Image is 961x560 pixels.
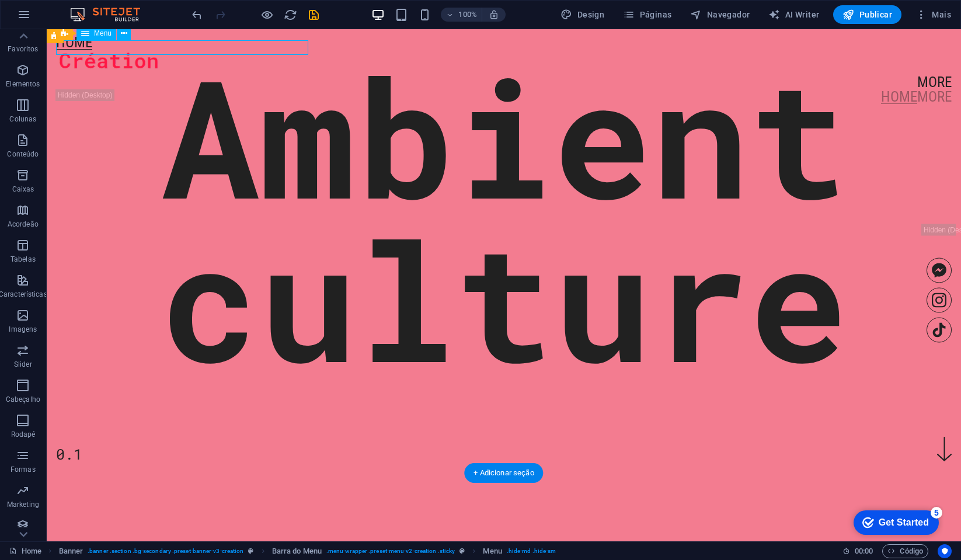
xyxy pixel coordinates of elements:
[11,430,36,439] p: Rodapé
[464,463,543,483] div: + Adicionar seção
[284,8,297,22] i: Recarregar página
[764,5,824,24] button: AI Writer
[248,548,253,554] i: Este elemento é uma predefinição personalizável
[842,9,892,20] span: Publicar
[507,544,556,558] span: . hide-md .hide-sm
[307,8,321,22] i: Salvar (Ctrl+S)
[190,8,204,22] i: Desfazer: Editar título (Ctrl+Z)
[8,220,39,229] p: Acordeão
[459,548,465,554] i: Este elemento é uma predefinição personalizável
[458,8,477,22] h6: 100%
[32,13,82,23] div: Get Started
[833,5,901,24] button: Publicar
[326,544,455,558] span: . menu-wrapper .preset-menu-v2-creation .sticky
[483,544,502,558] span: Clique para selecionar. Clique duas vezes para editar
[6,395,40,404] p: Cabeçalho
[11,255,36,264] p: Tabelas
[59,544,556,558] nav: breadcrumb
[12,185,34,194] p: Caixas
[88,544,243,558] span: . banner .section .bg-secondary .preset-banner-v3-creation
[260,8,274,22] button: Clique aqui para sair do modo de visualização e continuar editando
[7,500,39,509] p: Marketing
[690,9,750,20] span: Navegador
[842,544,873,558] h6: Tempo de sessão
[556,5,609,24] button: Design
[67,8,155,22] img: Editor Logo
[11,465,36,474] p: Formas
[887,544,923,558] span: Código
[855,544,873,558] span: 00 00
[560,9,604,20] span: Design
[8,44,38,54] p: Favoritos
[283,8,297,22] button: reload
[685,5,754,24] button: Navegador
[882,544,928,558] button: Código
[623,9,671,20] span: Páginas
[618,5,676,24] button: Páginas
[6,79,40,89] p: Elementos
[768,9,819,20] span: AI Writer
[911,5,956,24] button: Mais
[9,544,41,558] a: Clique para cancelar a seleção. Clique duas vezes para abrir as Páginas
[14,360,32,369] p: Slider
[59,544,83,558] span: Clique para selecionar. Clique duas vezes para editar
[94,30,112,37] span: Menu
[6,6,92,30] div: Get Started 5 items remaining, 0% complete
[190,8,204,22] button: undo
[9,325,37,334] p: Imagens
[272,544,322,558] span: Clique para selecionar. Clique duas vezes para editar
[9,114,36,124] p: Colunas
[915,9,951,20] span: Mais
[7,149,39,159] p: Conteúdo
[863,547,865,555] span: :
[83,2,95,14] div: 5
[307,8,321,22] button: save
[441,8,482,22] button: 100%
[938,544,952,558] button: Usercentrics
